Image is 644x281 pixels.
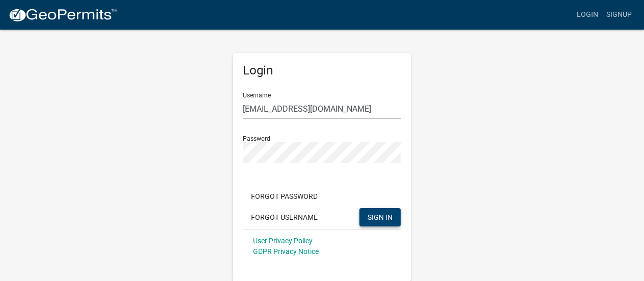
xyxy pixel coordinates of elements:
button: Forgot Password [243,187,326,206]
h5: Login [243,63,401,78]
a: User Privacy Policy [253,237,313,245]
a: Login [573,5,602,24]
span: SIGN IN [368,213,393,221]
button: Forgot Username [243,208,326,226]
button: SIGN IN [359,208,401,226]
a: GDPR Privacy Notice [253,247,319,256]
a: Signup [602,5,636,24]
